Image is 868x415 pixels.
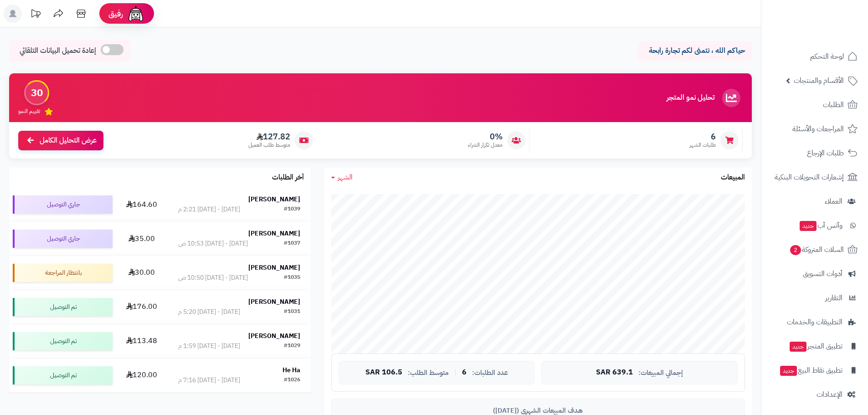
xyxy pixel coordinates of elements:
[767,311,863,333] a: التطبيقات والخدمات
[825,195,842,208] span: العملاء
[767,359,863,381] a: تطبيق نقاط البيعجديد
[767,142,863,164] a: طلبات الإرجاع
[178,239,248,248] div: [DATE] - [DATE] 10:53 ص
[13,230,113,248] div: جاري التوصيل
[689,141,716,149] span: طلبات الشهر
[13,298,113,316] div: تم التوصيل
[20,46,96,56] span: إعادة تحميل البيانات التلقائي
[282,365,300,375] strong: He Ha
[790,342,806,352] span: جديد
[803,267,842,280] span: أدوات التسويق
[767,263,863,285] a: أدوات التسويق
[767,118,863,140] a: المراجعات والأسئلة
[284,273,300,282] div: #1035
[800,221,817,231] span: جديد
[338,172,353,183] span: الشهر
[767,384,863,405] a: الإعدادات
[799,219,842,232] span: وآتس آب
[331,172,353,183] a: الشهر
[108,8,123,19] span: رفيق
[116,222,167,256] td: 35.00
[116,290,167,324] td: 176.00
[284,239,300,248] div: #1037
[178,307,240,317] div: [DATE] - [DATE] 5:20 م
[794,74,844,87] span: الأقسام والمنتجات
[472,369,508,377] span: عدد الطلبات:
[272,174,304,182] h3: آخر الطلبات
[365,369,402,377] span: 106.5 SAR
[24,5,47,25] a: تحديثات المنصة
[116,324,167,358] td: 113.48
[767,166,863,188] a: إشعارات التحويلات البنكية
[817,388,842,401] span: الإعدادات
[284,376,300,385] div: #1026
[248,132,290,142] span: 127.82
[468,132,503,142] span: 0%
[721,174,745,182] h3: المبيعات
[13,195,113,214] div: جاري التوصيل
[767,190,863,212] a: العملاء
[178,376,240,385] div: [DATE] - [DATE] 7:16 م
[462,369,467,377] span: 6
[178,273,248,282] div: [DATE] - [DATE] 10:50 ص
[454,369,457,376] span: |
[807,147,844,159] span: طلبات الإرجاع
[248,263,300,272] strong: [PERSON_NAME]
[789,243,844,256] span: السلات المتروكة
[645,46,745,56] p: حياكم الله ، نتمنى لكم تجارة رابحة
[810,50,844,63] span: لوحة التحكم
[13,366,113,384] div: تم التوصيل
[178,342,240,351] div: [DATE] - [DATE] 1:59 م
[248,297,300,307] strong: [PERSON_NAME]
[18,131,103,150] a: عرض التحليل الكامل
[248,331,300,341] strong: [PERSON_NAME]
[248,195,300,204] strong: [PERSON_NAME]
[767,215,863,236] a: وآتس آبجديد
[284,342,300,351] div: #1029
[596,369,633,377] span: 639.1 SAR
[787,316,842,328] span: التطبيقات والخدمات
[13,264,113,282] div: بانتظار المراجعة
[767,94,863,116] a: الطلبات
[780,366,797,376] span: جديد
[248,229,300,238] strong: [PERSON_NAME]
[806,23,859,42] img: logo-2.png
[116,359,167,392] td: 120.00
[408,369,449,377] span: متوسط الطلب:
[13,332,113,350] div: تم التوصيل
[767,46,863,67] a: لوحة التحكم
[789,340,842,353] span: تطبيق المتجر
[667,94,714,102] h3: تحليل نمو المتجر
[638,369,683,377] span: إجمالي المبيعات:
[689,132,716,142] span: 6
[284,307,300,317] div: #1031
[40,135,97,146] span: عرض التحليل الكامل
[178,205,240,214] div: [DATE] - [DATE] 2:21 م
[823,98,844,111] span: الطلبات
[18,108,40,115] span: تقييم النمو
[775,171,844,184] span: إشعارات التحويلات البنكية
[792,123,844,135] span: المراجعات والأسئلة
[767,335,863,357] a: تطبيق المتجرجديد
[468,141,503,149] span: معدل تكرار الشراء
[127,5,145,23] img: ai-face.png
[825,292,842,304] span: التقارير
[116,188,167,221] td: 164.60
[779,364,842,377] span: تطبيق نقاط البيع
[790,245,801,255] span: 2
[116,256,167,290] td: 30.00
[767,287,863,309] a: التقارير
[284,205,300,214] div: #1039
[248,141,290,149] span: متوسط طلب العميل
[767,239,863,261] a: السلات المتروكة2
